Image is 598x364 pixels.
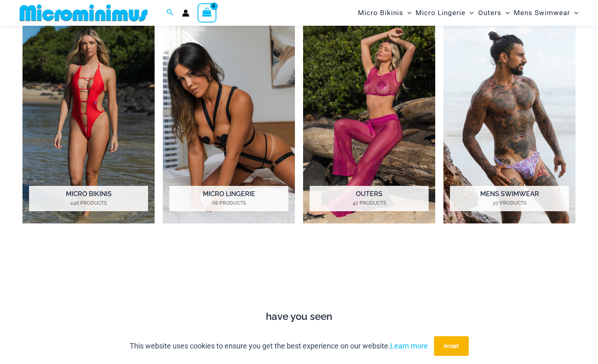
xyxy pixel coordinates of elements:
[22,20,155,223] a: Visit product category Micro Bikinis
[478,2,501,23] span: Outers
[416,2,465,23] span: Micro Lingerie
[303,20,435,223] img: Outers
[434,336,469,356] button: Accept
[310,199,429,207] mark: 47 Products
[501,2,510,23] span: Menu Toggle
[358,2,403,23] span: Micro Bikinis
[22,245,576,306] iframe: TrustedSite Certified
[163,20,295,223] a: Visit product category Micro Lingerie
[130,340,428,352] p: This website uses cookies to ensure you get the best experience on our website.
[512,2,580,23] a: Mens SwimwearMenu ToggleMenu Toggle
[476,2,512,23] a: OutersMenu ToggleMenu Toggle
[356,2,414,23] a: Micro BikinisMenu ToggleMenu Toggle
[310,186,429,211] h2: Outers
[414,2,476,23] a: Micro LingerieMenu ToggleMenu Toggle
[182,9,189,17] a: Account icon link
[403,2,411,23] span: Menu Toggle
[169,186,288,211] h2: Micro Lingerie
[16,311,582,323] h4: have you seen
[166,8,174,18] a: Search icon link
[443,20,576,223] img: Mens Swimwear
[29,199,148,207] mark: 246 Products
[450,199,569,207] mark: 27 Products
[465,2,474,23] span: Menu Toggle
[16,4,151,22] img: MM SHOP LOGO FLAT
[570,2,578,23] span: Menu Toggle
[29,186,148,211] h2: Micro Bikinis
[443,20,576,223] a: Visit product category Mens Swimwear
[169,199,288,207] mark: 68 Products
[355,1,582,25] nav: Site Navigation
[303,20,435,223] a: Visit product category Outers
[514,2,570,23] span: Mens Swimwear
[390,342,428,350] a: Learn more
[22,20,155,223] img: Micro Bikinis
[450,186,569,211] h2: Mens Swimwear
[198,3,216,22] a: View Shopping Cart, empty
[163,20,295,223] img: Micro Lingerie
